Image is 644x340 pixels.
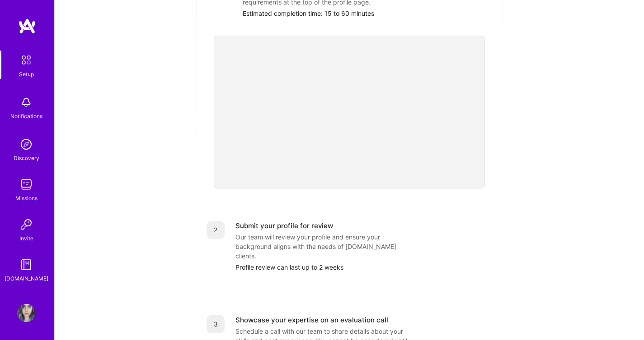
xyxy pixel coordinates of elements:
div: Estimated completion time: 15 to 60 minutes [243,9,485,18]
img: Invite [17,216,35,234]
div: Discovery [14,153,39,163]
a: User Avatar [15,304,38,322]
img: discovery [17,135,35,153]
div: Showcase your expertise on an evaluation call [235,315,388,325]
img: bell [17,93,35,111]
img: teamwork [17,175,35,193]
div: Our team will review your profile and ensure your background aligns with the needs of [DOMAIN_NAM... [235,232,416,261]
div: Profile review can last up to 2 weeks [235,262,492,272]
img: guide book [17,256,35,274]
img: User Avatar [17,304,35,322]
img: setup [17,51,36,69]
div: 3 [207,315,225,333]
div: 2 [207,221,225,239]
img: logo [18,18,36,34]
div: Notifications [10,111,42,121]
div: Missions [15,193,38,203]
div: Invite [19,234,33,243]
div: Setup [19,69,34,79]
div: [DOMAIN_NAME] [5,274,48,283]
div: Submit your profile for review [235,221,333,230]
iframe: video [214,36,485,188]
